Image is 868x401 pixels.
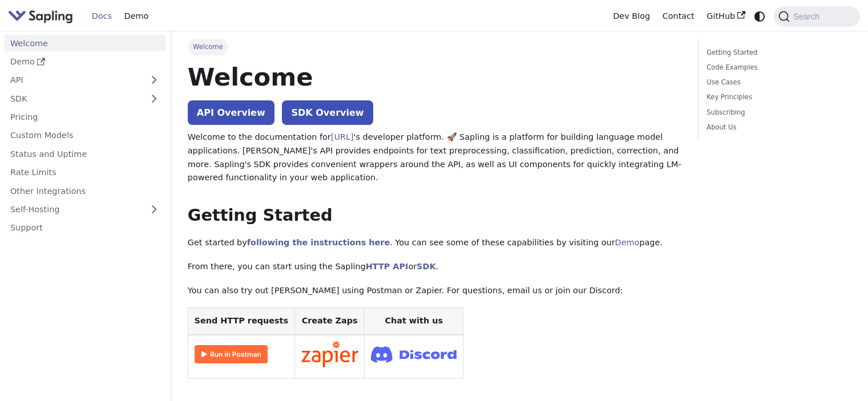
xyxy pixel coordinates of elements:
[188,260,681,274] p: From there, you can start using the Sapling or .
[365,308,463,335] th: Chat with us
[700,7,751,25] a: GitHub
[706,62,847,73] a: Code Examples
[188,62,681,92] h1: Welcome
[301,341,358,367] img: Connect in Zapier
[331,132,354,141] a: [URL]
[188,39,228,55] span: Welcome
[188,205,681,226] h2: Getting Started
[4,127,165,144] a: Custom Models
[118,7,155,25] a: Demo
[417,262,435,271] a: SDK
[143,90,165,107] button: Expand sidebar category 'SDK'
[188,308,294,335] th: Send HTTP requests
[4,145,165,162] a: Status and Uptime
[615,238,640,247] a: Demo
[790,12,826,21] span: Search
[656,7,701,25] a: Contact
[4,201,165,218] a: Self-Hosting
[4,220,165,236] a: Support
[4,90,143,107] a: SDK
[143,72,165,88] button: Expand sidebar category 'API'
[4,164,165,181] a: Rate Limits
[8,8,73,25] img: Sapling.ai
[371,343,457,366] img: Join Discord
[607,7,656,25] a: Dev Blog
[4,72,143,88] a: API
[188,100,274,125] a: API Overview
[706,92,847,103] a: Key Principles
[188,236,681,250] p: Get started by . You can see some of these capabilities by visiting our page.
[706,77,847,88] a: Use Cases
[188,131,681,185] p: Welcome to the documentation for 's developer platform. 🚀 Sapling is a platform for building lang...
[188,39,681,55] nav: Breadcrumbs
[282,100,373,125] a: SDK Overview
[86,7,118,25] a: Docs
[4,183,165,199] a: Other Integrations
[8,8,77,25] a: Sapling.aiSapling.ai
[4,54,165,70] a: Demo
[4,109,165,125] a: Pricing
[752,8,768,25] button: Switch between dark and light mode (currently system mode)
[706,122,847,133] a: About Us
[706,107,847,118] a: Subscribing
[188,284,681,298] p: You can also try out [PERSON_NAME] using Postman or Zapier. For questions, email us or join our D...
[195,345,268,363] img: Run in Postman
[294,308,365,335] th: Create Zaps
[247,238,390,247] a: following the instructions here
[774,6,859,27] button: Search (Command+K)
[4,35,165,51] a: Welcome
[366,262,409,271] a: HTTP API
[706,47,847,58] a: Getting Started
